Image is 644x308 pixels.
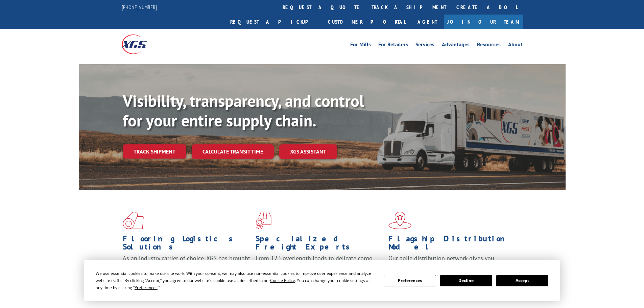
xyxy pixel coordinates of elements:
[384,275,436,286] button: Preferences
[122,4,157,10] a: [PHONE_NUMBER]
[378,42,408,49] a: For Retailers
[508,42,523,49] a: About
[256,235,383,254] h1: Specialized Freight Experts
[123,254,250,278] span: As an industry carrier of choice, XGS has brought innovation and dedication to flooring logistics...
[415,42,434,49] a: Services
[388,212,412,229] img: xgs-icon-flagship-distribution-model-red
[388,254,513,270] span: Our agile distribution network gives you nationwide inventory management on demand.
[225,15,323,29] a: Request a pickup
[388,235,516,254] h1: Flagship Distribution Model
[496,275,548,286] button: Accept
[444,15,523,29] a: Join Our Team
[440,275,492,286] button: Decline
[192,144,274,159] a: Calculate transit time
[123,235,251,254] h1: Flooring Logistics Solutions
[323,15,411,29] a: Customer Portal
[411,15,444,29] a: Agent
[123,144,186,159] a: Track shipment
[84,260,560,301] div: Cookie Consent Prompt
[279,144,337,159] a: XGS ASSISTANT
[123,212,144,229] img: xgs-icon-total-supply-chain-intelligence-red
[96,270,376,291] div: We use essential cookies to make our site work. With your consent, we may also use non-essential ...
[270,278,295,283] span: Cookie Policy
[123,90,364,131] b: Visibility, transparency, and control for your entire supply chain.
[256,254,383,284] p: From 123 overlength loads to delicate cargo, our experienced staff knows the best way to move you...
[442,42,470,49] a: Advantages
[256,212,271,229] img: xgs-icon-focused-on-flooring-red
[477,42,501,49] a: Resources
[350,42,371,49] a: For Mills
[135,285,158,290] span: Preferences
